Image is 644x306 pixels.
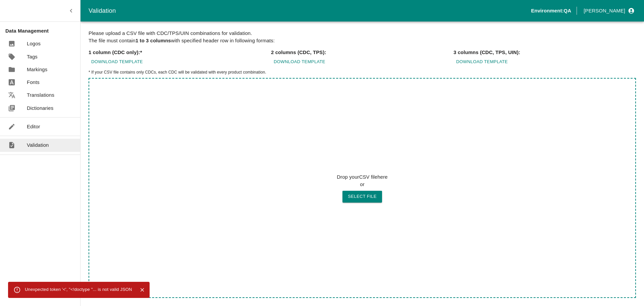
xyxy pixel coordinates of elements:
[342,191,382,203] button: Drop yourCSV filehereor
[27,53,38,60] p: Tags
[27,104,53,112] p: Dictionaries
[89,6,531,16] div: Validation
[27,91,54,99] p: Translations
[27,40,41,47] p: Logos
[271,49,326,56] p: 2 columns (CDC, TPS):
[89,49,142,56] p: 1 column (CDC only):*
[271,56,328,68] button: Download Template
[27,79,40,86] p: Fonts
[136,38,171,43] span: 1 to 3 columns
[25,284,132,296] div: Unexpected token '<', "<!doctype "... is not valid JSON
[337,173,387,181] p: Drop your CSV file here
[584,7,625,14] p: [PERSON_NAME]
[453,56,511,68] button: Download Template
[27,141,49,149] p: Validation
[89,69,636,75] p: * If your CSV file contains only CDCs, each CDC will be validated with every product combination.
[27,66,47,73] p: Markings
[5,27,80,35] p: Data Management
[531,7,571,14] p: Environment: QA
[337,181,387,188] p: or
[27,123,40,130] p: Editor
[453,49,520,56] p: 3 columns (CDC, TPS, UIN):
[138,285,147,295] button: Close
[89,30,636,45] p: Please upload a CSV file with CDC/TPS/UIN combinations for validation. The file must contain with...
[89,56,146,68] button: Download Template
[581,5,636,16] button: profile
